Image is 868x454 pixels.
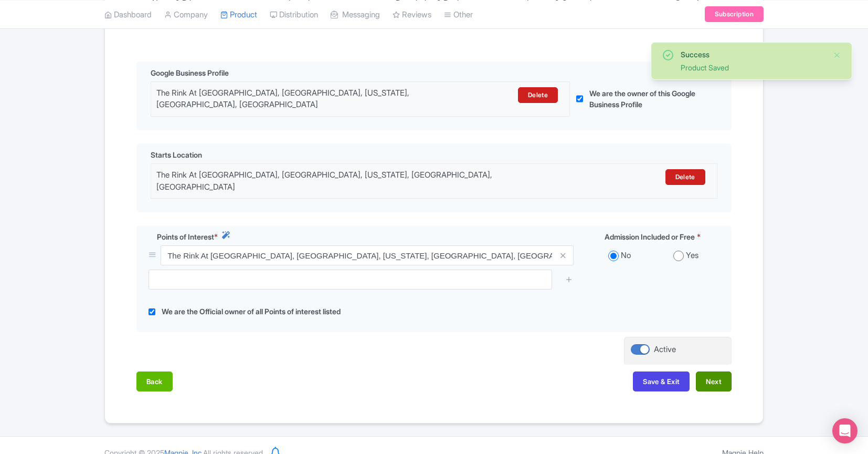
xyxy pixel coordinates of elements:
[157,231,214,242] span: Points of Interest
[151,149,202,160] span: Starts Location
[654,344,676,356] div: Active
[681,62,824,73] div: Product Saved
[156,169,573,193] div: The Rink At [GEOGRAPHIC_DATA], [GEOGRAPHIC_DATA], [US_STATE], [GEOGRAPHIC_DATA], [GEOGRAPHIC_DATA]
[162,306,341,318] label: We are the Official owner of all Points of interest listed
[832,418,858,443] div: Open Intercom Messenger
[621,250,631,262] label: No
[518,87,558,103] a: Delete
[156,87,462,111] div: The Rink At [GEOGRAPHIC_DATA], [GEOGRAPHIC_DATA], [US_STATE], [GEOGRAPHIC_DATA], [GEOGRAPHIC_DATA]
[151,67,229,78] span: Google Business Profile
[136,372,173,391] button: Back
[833,49,841,61] button: Close
[589,88,705,110] label: We are the owner of this Google Business Profile
[681,49,824,60] div: Success
[665,169,705,185] a: Delete
[605,231,695,242] span: Admission Included or Free
[696,372,732,391] button: Next
[686,250,698,262] label: Yes
[633,372,690,391] button: Save & Exit
[705,6,764,22] a: Subscription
